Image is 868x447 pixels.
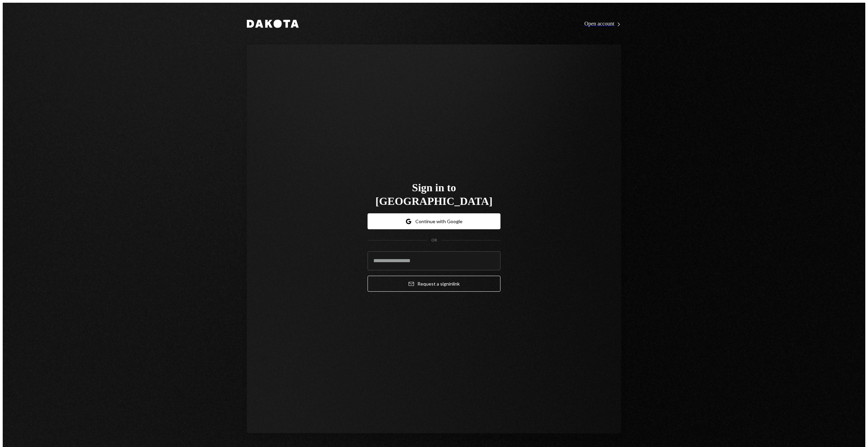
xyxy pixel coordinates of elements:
[585,20,621,27] a: Open account
[368,276,500,292] button: Request a signinlink
[431,237,437,243] div: OR
[585,21,621,27] div: Open account
[368,213,500,229] button: Continue with Google
[368,181,500,208] h1: Sign in to [GEOGRAPHIC_DATA]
